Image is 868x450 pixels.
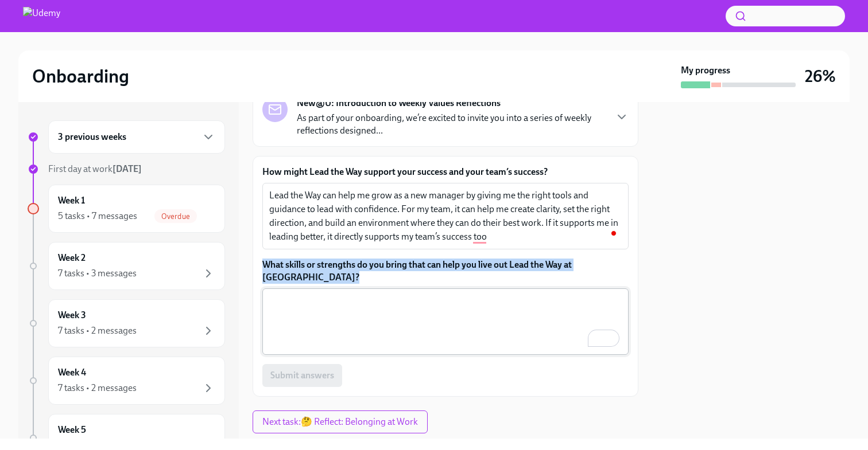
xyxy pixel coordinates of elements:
[58,424,86,436] h6: Week 5
[32,65,129,88] h2: Onboarding
[269,294,622,349] textarea: To enrich screen reader interactions, please activate Accessibility in Grammarly extension settings
[262,416,418,428] span: Next task : 🤔 Reflect: Belonging at Work
[154,212,197,221] span: Overdue
[48,120,225,154] div: 3 previous weeks
[58,382,137,394] div: 7 tasks • 2 messages
[58,194,85,207] h6: Week 1
[58,366,86,379] h6: Week 4
[269,189,622,244] textarea: To enrich screen reader interactions, please activate Accessibility in Grammarly extension settings
[297,112,606,137] p: As part of your onboarding, we’re excited to invite you into a series of weekly reflections desig...
[262,166,629,178] label: How might Lead the Way support your success and your team’s success?
[48,163,142,174] span: First day at work
[28,299,225,347] a: Week 37 tasks • 2 messages
[805,66,836,87] h3: 26%
[297,97,501,109] strong: New@U: Introduction to Weekly Values Reflections
[28,185,225,233] a: Week 15 tasks • 7 messagesOverdue
[58,324,137,337] div: 7 tasks • 2 messages
[58,267,137,280] div: 7 tasks • 3 messages
[253,410,428,433] button: Next task:🤔 Reflect: Belonging at Work
[113,163,142,174] strong: [DATE]
[58,252,86,264] h6: Week 2
[28,357,225,405] a: Week 47 tasks • 2 messages
[58,309,86,322] h6: Week 3
[58,131,126,143] h6: 3 previous weeks
[262,259,629,284] label: What skills or strengths do you bring that can help you live out Lead the Way at [GEOGRAPHIC_DATA]?
[28,242,225,290] a: Week 27 tasks • 3 messages
[681,64,730,77] strong: My progress
[58,210,137,222] div: 5 tasks • 7 messages
[28,163,225,175] a: First day at work[DATE]
[23,7,60,25] img: Udemy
